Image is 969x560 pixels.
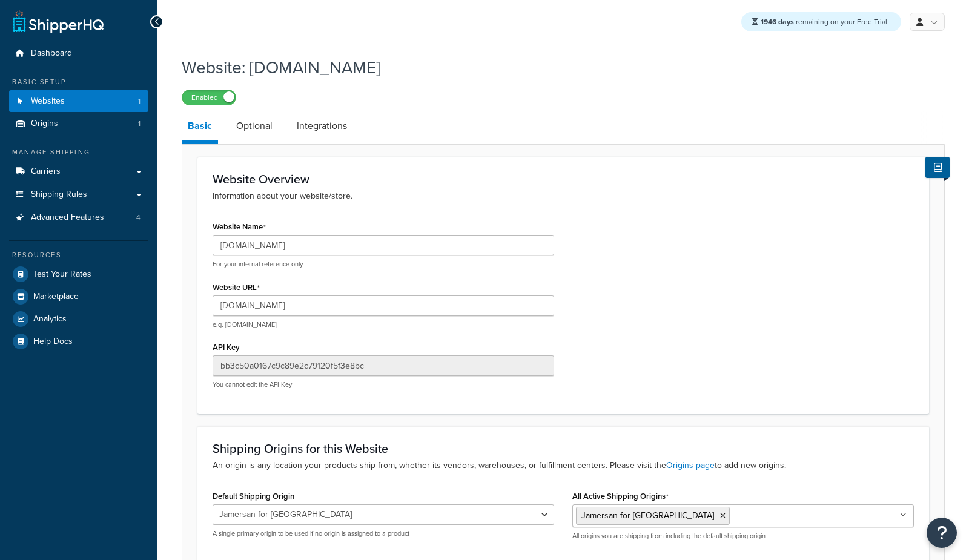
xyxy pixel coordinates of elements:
a: Origins1 [9,113,148,135]
span: Analytics [33,314,67,324]
span: Jamersan for [GEOGRAPHIC_DATA] [581,509,714,522]
label: API Key [213,343,240,352]
p: All origins you are shipping from including the default shipping origin [572,532,914,541]
div: Basic Setup [9,77,148,87]
span: Test Your Rates [33,269,91,280]
p: A single primary origin to be used if no origin is assigned to a product [213,529,554,538]
span: 1 [138,119,141,129]
a: Marketplace [9,286,148,308]
a: Analytics [9,308,148,330]
label: Website Name [213,222,266,232]
input: XDL713J089NBV22 [213,355,554,376]
h1: Website: [DOMAIN_NAME] [182,56,930,79]
div: Manage Shipping [9,147,148,157]
a: Test Your Rates [9,263,148,285]
strong: 1946 days [761,16,794,27]
span: 1 [138,96,141,107]
label: Website URL [213,283,260,292]
label: All Active Shipping Origins [572,492,669,501]
li: Websites [9,90,148,113]
span: 4 [136,212,141,223]
a: Websites1 [9,90,148,113]
p: An origin is any location your products ship from, whether its vendors, warehouses, or fulfillmen... [213,459,914,472]
a: Help Docs [9,331,148,352]
a: Integrations [291,111,353,140]
a: Carriers [9,160,148,183]
p: For your internal reference only [213,260,554,269]
h3: Shipping Origins for this Website [213,442,914,455]
span: Dashboard [31,48,72,59]
li: Advanced Features [9,206,148,229]
button: Open Resource Center [927,518,957,548]
p: You cannot edit the API Key [213,380,554,389]
li: Origins [9,113,148,135]
h3: Website Overview [213,173,914,186]
a: Dashboard [9,42,148,65]
span: Origins [31,119,58,129]
a: Shipping Rules [9,183,148,206]
label: Default Shipping Origin [213,492,294,501]
p: Information about your website/store. [213,189,914,203]
a: Basic [182,111,218,144]
span: Marketplace [33,292,79,302]
a: Optional [230,111,279,140]
div: Resources [9,250,148,260]
span: remaining on your Free Trial [761,16,887,27]
button: Show Help Docs [925,157,950,178]
a: Advanced Features4 [9,206,148,229]
label: Enabled [182,90,236,105]
span: Advanced Features [31,212,104,223]
span: Help Docs [33,337,73,347]
span: Shipping Rules [31,189,87,200]
p: e.g. [DOMAIN_NAME] [213,320,554,329]
span: Carriers [31,166,61,177]
span: Websites [31,96,65,107]
a: Origins page [666,459,715,472]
